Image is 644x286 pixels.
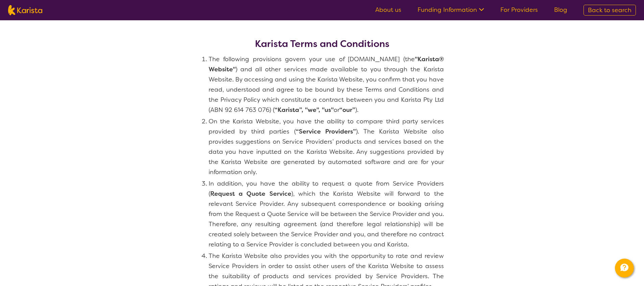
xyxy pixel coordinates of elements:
button: Channel Menu [615,259,634,278]
b: “Service Providers” [296,127,356,136]
span: Back to search [588,6,631,14]
b: “our” [339,106,355,114]
li: In addition, you have the ability to request a quote from Service Providers ( ), which the Karist... [209,178,444,249]
a: Back to search [583,5,636,16]
h2: Karista Terms and Conditions [255,38,389,50]
img: Karista logo [8,5,42,15]
b: “Karista”, "we", "us" [275,106,334,114]
a: About us [375,6,401,14]
li: The following provisions govern your use of [DOMAIN_NAME] (the ) and all other services made avai... [209,54,444,115]
a: For Providers [500,6,538,14]
a: Blog [554,6,567,14]
li: On the Karista Website, you have the ability to compare third party services provided by third pa... [209,116,444,177]
b: Request a Quote Service [210,190,291,198]
a: Funding Information [418,6,484,14]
